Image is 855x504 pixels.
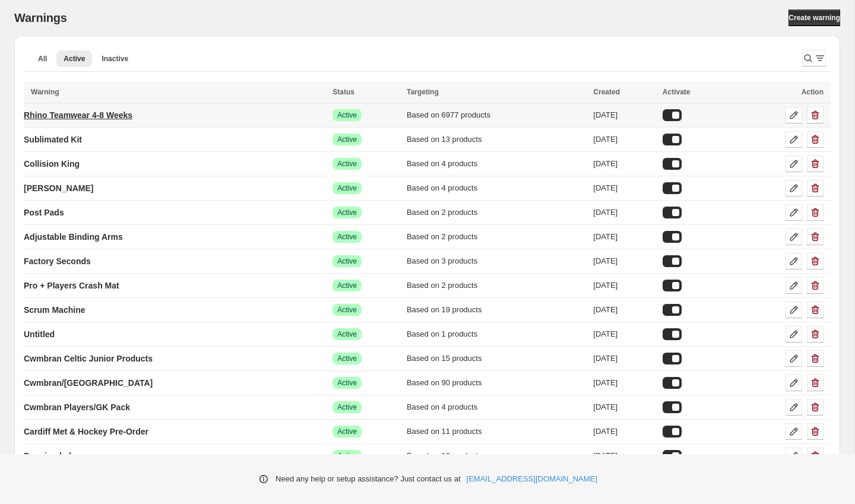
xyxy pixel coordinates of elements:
[24,349,153,368] a: Cwmbran Celtic Junior Products
[593,88,620,96] span: Created
[593,158,655,170] div: [DATE]
[337,427,357,436] span: Active
[337,159,357,169] span: Active
[337,135,357,144] span: Active
[24,300,85,319] a: Scrum Machine
[407,88,439,96] span: Targeting
[407,158,586,170] div: Based on 4 products
[337,110,357,120] span: Active
[337,232,357,242] span: Active
[24,446,71,465] a: Premiersled
[593,450,655,462] div: [DATE]
[407,231,586,243] div: Based on 2 products
[24,130,82,149] a: Sublimated Kit
[24,401,130,413] p: Cwmbran Players/GK Pack
[593,231,655,243] div: [DATE]
[407,182,586,194] div: Based on 4 products
[24,328,55,340] p: Untitled
[24,231,123,243] p: Adjustable Binding Arms
[31,88,59,96] span: Warning
[337,329,357,339] span: Active
[593,109,655,121] div: [DATE]
[593,255,655,267] div: [DATE]
[407,377,586,389] div: Based on 90 products
[593,353,655,364] div: [DATE]
[14,11,67,25] h2: Warnings
[24,450,71,462] p: Premiersled
[24,255,91,267] p: Factory Seconds
[24,179,93,198] a: [PERSON_NAME]
[24,106,132,125] a: Rhino Teamwear 4-8 Weeks
[24,377,153,389] p: Cwmbran/[GEOGRAPHIC_DATA]
[24,426,148,438] p: Cardiff Met & Hockey Pre-Order
[663,88,691,96] span: Activate
[788,9,840,26] a: Create warning
[24,325,55,344] a: Untitled
[788,13,840,23] span: Create warning
[24,227,123,246] a: Adjustable Binding Arms
[24,304,85,316] p: Scrum Machine
[24,422,148,441] a: Cardiff Met & Hockey Pre-Order
[467,473,597,485] a: [EMAIL_ADDRESS][DOMAIN_NAME]
[24,182,93,194] p: [PERSON_NAME]
[407,426,586,438] div: Based on 11 products
[64,54,85,64] span: Active
[24,158,80,170] p: Collision King
[407,280,586,291] div: Based on 2 products
[407,207,586,218] div: Based on 2 products
[593,134,655,145] div: [DATE]
[407,328,586,340] div: Based on 1 products
[332,88,354,96] span: Status
[24,252,91,271] a: Factory Seconds
[802,50,826,66] button: Search and filter results
[593,401,655,413] div: [DATE]
[24,154,80,173] a: Collision King
[407,304,586,316] div: Based on 19 products
[337,281,357,290] span: Active
[593,182,655,194] div: [DATE]
[337,402,357,412] span: Active
[24,373,153,392] a: Cwmbran/[GEOGRAPHIC_DATA]
[24,207,64,218] p: Post Pads
[407,255,586,267] div: Based on 3 products
[337,183,357,193] span: Active
[802,88,824,96] span: Action
[102,54,128,64] span: Inactive
[337,354,357,363] span: Active
[407,353,586,364] div: Based on 15 products
[593,280,655,291] div: [DATE]
[337,256,357,266] span: Active
[593,328,655,340] div: [DATE]
[24,203,64,222] a: Post Pads
[407,401,586,413] div: Based on 4 products
[337,378,357,388] span: Active
[337,305,357,315] span: Active
[407,134,586,145] div: Based on 13 products
[593,207,655,218] div: [DATE]
[593,304,655,316] div: [DATE]
[407,450,586,462] div: Based on 10 products
[24,134,82,145] p: Sublimated Kit
[24,398,130,417] a: Cwmbran Players/GK Pack
[593,377,655,389] div: [DATE]
[593,426,655,438] div: [DATE]
[24,276,119,295] a: Pro + Players Crash Mat
[337,208,357,217] span: Active
[38,54,47,64] span: All
[24,280,119,291] p: Pro + Players Crash Mat
[337,451,357,461] span: Active
[407,109,586,121] div: Based on 6977 products
[24,109,132,121] p: Rhino Teamwear 4-8 Weeks
[24,353,153,364] p: Cwmbran Celtic Junior Products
